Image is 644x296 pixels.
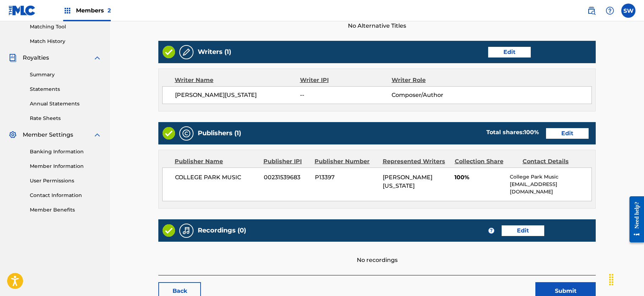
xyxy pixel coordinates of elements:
a: Match History [30,38,102,45]
img: Valid [163,224,175,237]
p: College Park Music [510,173,591,181]
a: Summary [30,71,102,78]
a: Statements [30,86,102,93]
div: Publisher Number [315,157,377,166]
span: Members [76,6,111,15]
span: [PERSON_NAME][US_STATE] [383,174,432,189]
img: Valid [163,127,175,139]
a: Rate Sheets [30,115,102,122]
span: P13397 [315,173,377,182]
iframe: Chat Widget [608,262,644,296]
div: Publisher IPI [263,157,309,166]
img: Recordings [182,226,191,235]
div: Drag [606,269,617,290]
a: Matching Tool [30,23,102,31]
div: No recordings [158,242,596,264]
div: Writer IPI [300,76,392,84]
img: MLC Logo [9,5,36,16]
span: [PERSON_NAME][US_STATE] [175,91,300,99]
a: User Permissions [30,177,102,185]
img: expand [93,131,102,139]
span: ? [489,228,494,234]
a: Member Information [30,163,102,170]
p: [EMAIL_ADDRESS][DOMAIN_NAME] [510,181,591,196]
span: 00231539683 [264,173,310,182]
img: Writers [182,48,191,56]
a: Member Benefits [30,206,102,214]
h5: Recordings (0) [198,226,246,235]
span: Composer/Author [392,91,475,99]
div: Contact Details [523,157,585,166]
a: Edit [502,225,544,236]
img: search [587,6,596,15]
div: Writer Role [392,76,475,84]
img: help [606,6,614,15]
span: No Alternative Titles [158,22,596,30]
div: Writer Name [175,76,300,84]
span: COLLEGE PARK MUSIC [175,173,258,182]
span: 100 % [524,129,539,136]
a: Public Search [584,4,599,18]
img: Top Rightsholders [63,6,72,15]
img: Publishers [182,129,191,138]
img: Royalties [9,54,17,62]
iframe: Resource Center [624,191,644,248]
div: Total shares: [486,128,539,137]
img: expand [93,54,102,62]
div: Help [603,4,617,18]
span: Member Settings [23,131,73,139]
span: Royalties [23,54,49,62]
a: Contact Information [30,192,102,199]
div: Publisher Name [175,157,258,166]
a: Edit [488,47,531,57]
div: User Menu [621,4,635,18]
a: Banking Information [30,148,102,155]
div: Collection Share [455,157,517,166]
span: -- [300,91,392,99]
img: Member Settings [9,131,17,139]
span: 2 [108,7,111,14]
h5: Publishers (1) [198,129,241,137]
a: Annual Statements [30,100,102,108]
img: Valid [163,46,175,58]
div: Represented Writers [383,157,449,166]
span: 100% [454,173,504,182]
h5: Writers (1) [198,48,231,56]
a: Edit [546,128,589,139]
